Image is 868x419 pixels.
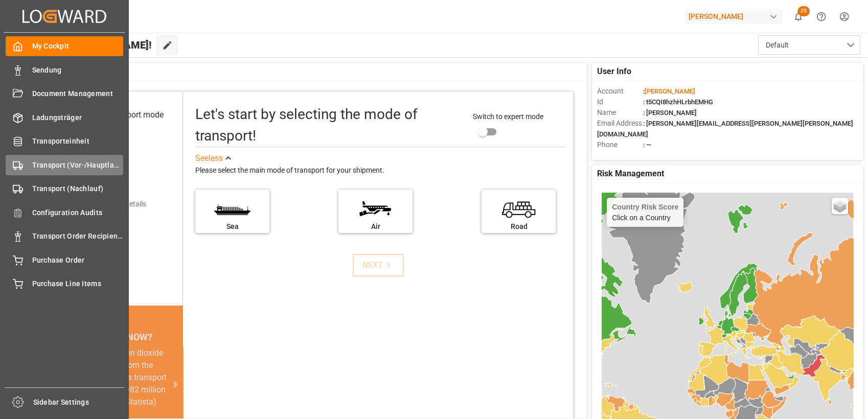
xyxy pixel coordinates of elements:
div: [PERSON_NAME] [684,9,783,24]
span: Transport (Nachlauf) [32,183,124,194]
div: See less [195,152,223,165]
a: Ladungsträger [6,107,123,127]
div: Sea [200,221,264,232]
button: NEXT [353,254,404,276]
a: Transport Order Recipients [6,226,123,246]
div: Click on a Country [612,203,678,222]
div: Please select the main mode of transport for your shipment. [195,165,566,177]
div: Road [487,221,551,232]
span: Default [766,40,789,51]
span: [PERSON_NAME] [645,87,695,95]
span: Account Type [597,150,643,161]
span: Purchase Order [32,255,124,266]
span: Risk Management [597,168,664,180]
button: open menu [758,35,860,55]
span: : Shipper [643,152,669,159]
div: Air [344,221,407,232]
span: : [PERSON_NAME][EMAIL_ADDRESS][PERSON_NAME][PERSON_NAME][DOMAIN_NAME] [597,120,853,138]
a: Purchase Line Items [6,274,123,294]
div: Add shipping details [82,199,146,209]
button: [PERSON_NAME] [684,7,787,26]
span: Switch to expert mode [473,112,543,121]
a: Transport (Vor-/Hauptlauf) [6,155,123,175]
span: Phone [597,139,643,150]
button: Help Center [810,5,833,28]
a: Transport (Nachlauf) [6,179,123,199]
span: : [PERSON_NAME] [643,109,697,117]
a: Purchase Order [6,250,123,270]
span: Configuration Audits [32,207,124,218]
a: Document Management [6,84,123,104]
div: NEXT [362,259,394,271]
a: Layers [832,198,848,214]
span: : [643,87,695,95]
span: Transport (Vor-/Hauptlauf) [32,160,124,171]
a: Transporteinheit [6,131,123,151]
span: Email Address [597,118,643,129]
button: show 25 new notifications [787,5,810,28]
span: Account [597,86,643,97]
span: Transporteinheit [32,136,124,147]
span: Transport Order Recipients [32,231,124,242]
span: Document Management [32,88,124,99]
span: Sendung [32,65,124,76]
h4: Country Risk Score [612,203,678,211]
a: My Cockpit [6,36,123,56]
span: Ladungsträger [32,112,124,123]
span: My Cockpit [32,41,124,52]
span: Purchase Line Items [32,278,124,289]
span: 25 [797,6,810,16]
a: Sendung [6,60,123,80]
div: Let's start by selecting the mode of transport! [195,104,463,147]
span: Id [597,97,643,107]
span: Sidebar Settings [33,397,125,408]
span: User Info [597,65,631,78]
span: : t5CQI8hzhHLrbhEMHG [643,98,713,106]
span: Name [597,107,643,118]
span: : — [643,141,651,149]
